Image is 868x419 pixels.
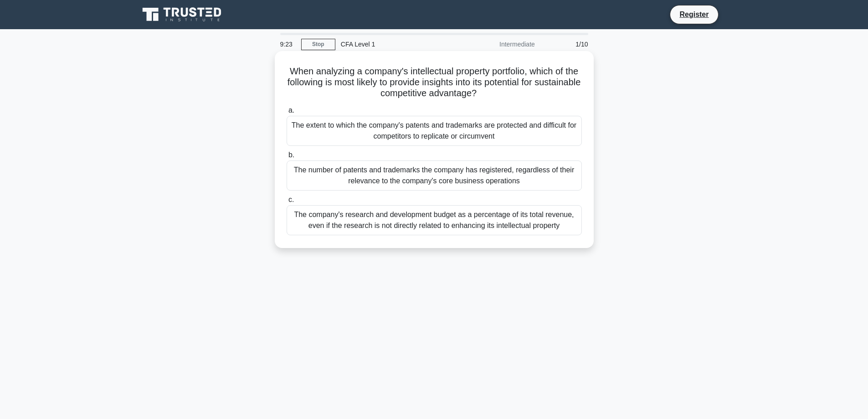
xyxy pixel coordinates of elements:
[288,151,294,159] span: b.
[287,160,582,191] div: The number of patents and trademarks the company has registered, regardless of their relevance to...
[286,66,583,99] h5: When analyzing a company's intellectual property portfolio, which of the following is most likely...
[287,116,582,146] div: The extent to which the company's patents and trademarks are protected and difficult for competit...
[288,106,294,114] span: a.
[301,39,335,50] a: Stop
[288,196,294,203] span: c.
[461,35,540,53] div: Intermediate
[287,205,582,235] div: The company's research and development budget as a percentage of its total revenue, even if the r...
[275,35,301,53] div: 9:23
[674,9,714,20] a: Register
[540,35,594,53] div: 1/10
[335,35,461,53] div: CFA Level 1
